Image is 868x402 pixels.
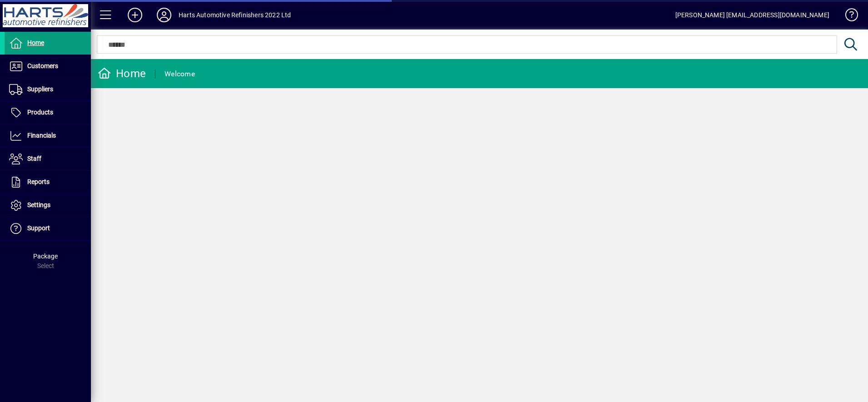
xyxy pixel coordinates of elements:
[5,171,91,194] a: Reports
[27,132,56,139] span: Financials
[5,101,91,124] a: Products
[27,39,44,46] span: Home
[27,178,50,185] span: Reports
[5,194,91,217] a: Settings
[150,7,179,23] button: Profile
[5,217,91,240] a: Support
[27,85,53,93] span: Suppliers
[5,78,91,101] a: Suppliers
[120,7,150,23] button: Add
[27,224,50,232] span: Support
[5,148,91,170] a: Staff
[5,55,91,78] a: Customers
[838,2,857,31] a: Knowledge Base
[27,201,50,208] span: Settings
[33,253,58,260] span: Package
[98,66,146,81] div: Home
[675,8,829,22] div: [PERSON_NAME] [EMAIL_ADDRESS][DOMAIN_NAME]
[5,124,91,147] a: Financials
[179,8,291,22] div: Harts Automotive Refinishers 2022 Ltd
[165,67,195,81] div: Welcome
[27,109,53,116] span: Products
[27,155,41,162] span: Staff
[27,62,58,69] span: Customers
